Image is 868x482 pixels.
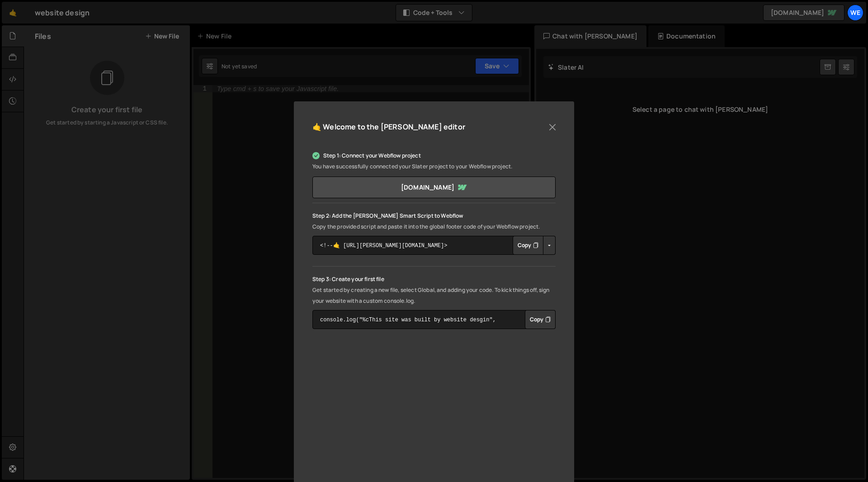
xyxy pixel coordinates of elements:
[847,5,863,21] a: we
[312,274,556,285] p: Step 3: Create your first file
[525,310,556,329] button: Copy
[312,310,556,329] textarea: console.log("%cThis site was built by website desgin", "background:blue;color:#fff;padding: 8px;");
[312,177,556,198] a: [DOMAIN_NAME]
[312,161,556,172] p: You have successfully connected your Slater project to your Webflow project.
[513,236,556,255] div: Button group with nested dropdown
[312,221,556,232] p: Copy the provided script and paste it into the global footer code of your Webflow project.
[312,285,556,306] p: Get started by creating a new file, select Global, and adding your code. To kick things off, sign...
[312,120,465,134] h5: 🤙 Welcome to the [PERSON_NAME] editor
[312,210,556,221] p: Step 2: Add the [PERSON_NAME] Smart Script to Webflow
[312,236,556,255] textarea: <!--🤙 [URL][PERSON_NAME][DOMAIN_NAME]> <script>document.addEventListener("DOMContentLoaded", func...
[525,310,556,329] div: Button group with nested dropdown
[513,236,543,255] button: Copy
[546,120,559,134] button: Close
[312,150,556,161] p: Step 1: Connect your Webflow project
